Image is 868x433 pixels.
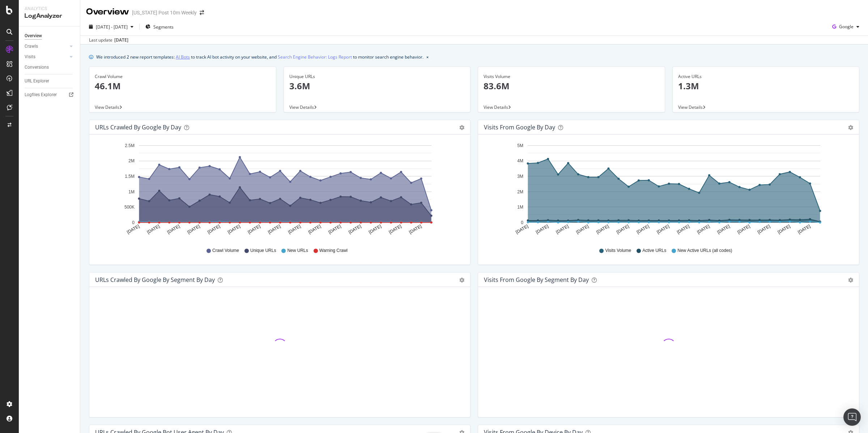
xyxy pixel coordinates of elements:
[124,205,135,210] text: 500K
[459,278,464,283] div: gear
[278,53,352,61] a: Search Engine Behavior: Logs Report
[289,73,465,80] div: Unique URLs
[656,224,670,235] text: [DATE]
[642,248,666,254] span: Active URLs
[839,23,854,30] span: Google
[96,53,424,61] div: We introduced 2 new report templates: to track AI bot activity on your website, and to monitor se...
[25,91,75,99] a: Logfiles Explorer
[25,32,75,40] a: Overview
[95,73,271,80] div: Crawl Volume
[696,224,711,235] text: [DATE]
[132,220,135,225] text: 0
[517,143,523,148] text: 5M
[86,21,136,33] button: [DATE] - [DATE]
[128,159,135,164] text: 2M
[212,248,239,254] span: Crawl Volume
[678,73,854,80] div: Active URLs
[521,220,523,225] text: 0
[25,64,75,71] a: Conversions
[484,124,555,131] div: Visits from Google by day
[616,224,630,235] text: [DATE]
[132,9,197,16] div: [US_STATE] Post 10m Weekly
[605,248,631,254] span: Visits Volume
[368,224,382,235] text: [DATE]
[227,224,241,235] text: [DATE]
[484,104,508,110] span: View Details
[95,276,215,283] div: URLs Crawled by Google By Segment By Day
[95,80,271,92] p: 46.1M
[348,224,362,235] text: [DATE]
[114,37,128,43] div: [DATE]
[289,104,314,110] span: View Details
[848,278,853,283] div: gear
[517,205,523,210] text: 1M
[146,224,161,235] text: [DATE]
[89,37,128,43] div: Last update
[86,6,129,18] div: Overview
[287,224,302,235] text: [DATE]
[484,73,659,80] div: Visits Volume
[515,224,529,235] text: [DATE]
[125,174,135,179] text: 1.5M
[595,224,610,235] text: [DATE]
[25,43,68,50] a: Crawls
[25,53,68,61] a: Visits
[677,248,732,254] span: New Active URLs (all codes)
[484,276,589,283] div: Visits from Google By Segment By Day
[716,224,731,235] text: [DATE]
[126,224,140,235] text: [DATE]
[555,224,570,235] text: [DATE]
[176,53,190,61] a: AI Bots
[517,159,523,164] text: 4M
[247,224,261,235] text: [DATE]
[25,64,49,71] div: Conversions
[484,140,850,241] svg: A chart.
[95,104,119,110] span: View Details
[142,21,176,33] button: Segments
[676,224,690,235] text: [DATE]
[187,224,201,235] text: [DATE]
[848,125,853,130] div: gear
[289,80,465,92] p: 3.6M
[166,224,181,235] text: [DATE]
[319,248,348,254] span: Warning Crawl
[287,248,308,254] span: New URLs
[736,224,751,235] text: [DATE]
[25,43,38,50] div: Crawls
[307,224,322,235] text: [DATE]
[535,224,549,235] text: [DATE]
[636,224,650,235] text: [DATE]
[153,24,174,30] span: Segments
[25,77,75,85] a: URL Explorer
[25,77,49,85] div: URL Explorer
[328,224,342,235] text: [DATE]
[517,174,523,179] text: 3M
[517,189,523,194] text: 2M
[678,80,854,92] p: 1.3M
[125,143,135,148] text: 2.5M
[128,189,135,194] text: 1M
[408,224,423,235] text: [DATE]
[200,10,204,15] div: arrow-right-arrow-left
[25,6,74,12] div: Analytics
[95,124,181,131] div: URLs Crawled by Google by day
[388,224,403,235] text: [DATE]
[575,224,590,235] text: [DATE]
[829,21,862,33] button: Google
[484,80,659,92] p: 83.6M
[25,32,42,40] div: Overview
[425,52,430,62] button: close banner
[25,12,74,20] div: LogAnalyzer
[95,140,461,241] svg: A chart.
[459,125,464,130] div: gear
[25,53,35,61] div: Visits
[843,408,861,426] div: Open Intercom Messenger
[25,91,57,99] div: Logfiles Explorer
[678,104,703,110] span: View Details
[777,224,791,235] text: [DATE]
[757,224,771,235] text: [DATE]
[797,224,812,235] text: [DATE]
[250,248,276,254] span: Unique URLs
